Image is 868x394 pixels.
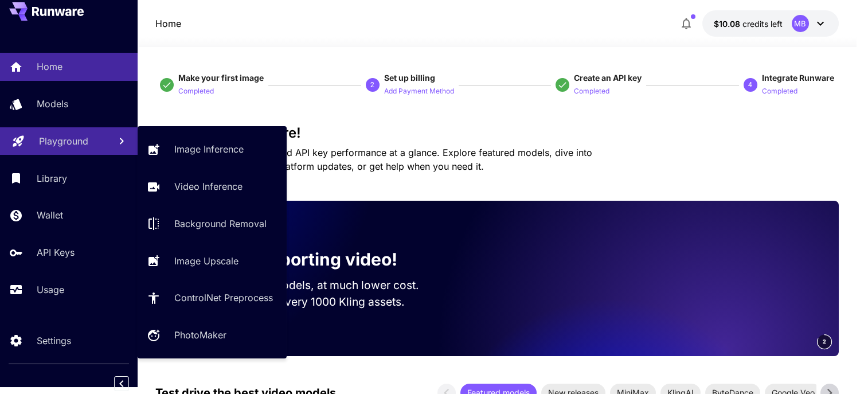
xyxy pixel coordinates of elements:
[155,17,181,30] nav: breadcrumb
[155,125,838,141] h3: Welcome to Runware!
[174,294,441,310] p: Save up to $500 for every 1000 Kling assets.
[714,19,742,29] span: $10.08
[174,254,238,268] p: Image Upscale
[574,86,609,97] p: Completed
[138,284,287,312] a: ControlNet Preprocess
[384,86,454,97] p: Add Payment Method
[714,18,783,30] div: $10.07525
[178,73,264,83] span: Make your first image
[37,60,62,73] p: Home
[792,15,809,32] div: MB
[174,142,244,156] p: Image Inference
[138,321,287,349] a: PhotoMaker
[823,337,826,346] span: 2
[174,217,267,231] p: Background Removal
[748,80,752,90] p: 4
[37,208,63,222] p: Wallet
[174,291,273,305] p: ControlNet Preprocess
[155,147,592,172] span: Check out your usage stats and API key performance at a glance. Explore featured models, dive int...
[206,247,397,272] p: Now supporting video!
[174,328,226,342] p: PhotoMaker
[37,245,75,259] p: API Keys
[762,73,834,83] span: Integrate Runware
[762,86,797,97] p: Completed
[370,80,374,90] p: 2
[384,73,435,83] span: Set up billing
[39,134,88,148] p: Playground
[138,135,287,163] a: Image Inference
[138,210,287,238] a: Background Removal
[574,73,642,83] span: Create an API key
[37,283,64,297] p: Usage
[37,97,68,111] p: Models
[138,173,287,201] a: Video Inference
[37,334,71,348] p: Settings
[178,86,214,97] p: Completed
[174,277,441,294] p: Run the best video models, at much lower cost.
[138,247,287,275] a: Image Upscale
[742,19,783,29] span: credits left
[114,376,129,391] button: Collapse sidebar
[123,373,138,394] div: Collapse sidebar
[702,10,839,37] button: $10.07525
[37,171,67,185] p: Library
[174,180,243,193] p: Video Inference
[155,17,181,30] p: Home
